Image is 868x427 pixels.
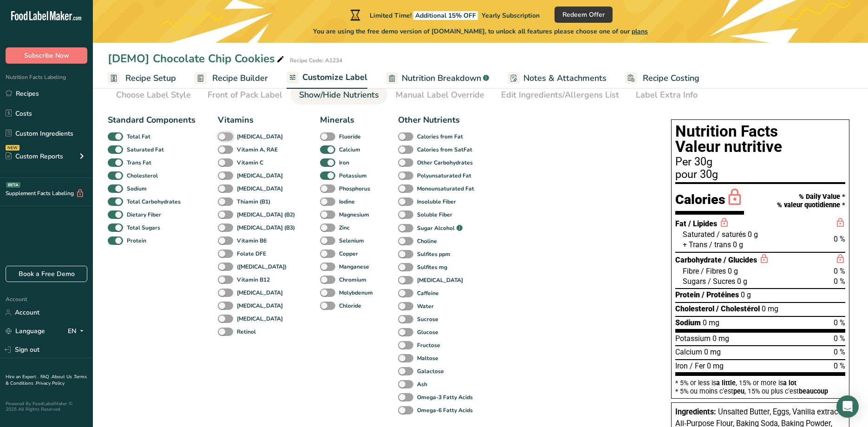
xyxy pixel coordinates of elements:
div: Edit Ingredients/Allergens List [501,89,619,101]
b: [MEDICAL_DATA] (B2) [237,210,295,219]
span: / Lipides [688,219,717,228]
b: Phosphorus [339,184,370,193]
span: 0 g [748,230,758,239]
a: Recipe Setup [108,68,176,89]
b: Monounsaturated Fat [417,184,474,193]
div: Per 30g [675,157,845,168]
span: 0 % [834,334,845,343]
span: Ingredients: [675,407,716,416]
span: 0 % [834,235,845,243]
b: Sulfites mg [417,263,447,271]
b: Chromium [339,276,366,284]
section: * 5% or less is , 15% or more is [675,376,845,395]
span: Additional 15% OFF [413,11,478,20]
div: Custom Reports [6,151,63,161]
span: Sodium [675,318,701,327]
b: Selenium [339,236,364,245]
span: / saturés [717,230,746,239]
span: Nutrition Breakdown [402,72,481,85]
span: 0 mg [707,361,724,370]
div: Recipe Code: A1234 [290,56,342,65]
span: a little [716,379,736,387]
span: / Protéines [702,290,739,299]
b: Glucose [417,328,438,336]
span: / Fibres [701,267,726,276]
b: [MEDICAL_DATA] [417,276,463,284]
div: * 5% ou moins c’est , 15% ou plus c’est [675,388,845,394]
div: BETA [6,182,20,188]
span: Recipe Builder [212,72,268,85]
div: Powered By FoodLabelMaker © 2025 All Rights Reserved [6,401,87,412]
b: Calories from Fat [417,132,463,141]
span: / trans [709,240,731,249]
b: Chloride [339,302,361,310]
a: Privacy Policy [36,380,65,387]
b: Trans Fat [127,158,151,167]
b: Polyunsaturated Fat [417,171,471,180]
b: Magnesium [339,210,369,219]
a: Terms & Conditions . [6,374,87,387]
span: Fibre [683,267,699,276]
span: 0 % [834,348,845,356]
span: beaucoup [799,388,828,395]
span: 0 % [834,318,845,327]
b: Sugar Alcohol [417,224,455,232]
div: EN [68,326,87,337]
div: Manual Label Override [396,89,484,101]
b: Caffeine [417,289,439,297]
b: Sulfites ppm [417,250,450,258]
span: 0 g [733,240,743,249]
b: Iodine [339,197,355,206]
span: peu [733,388,744,395]
span: / Cholestérol [716,304,760,313]
div: Choose Label Style [116,89,191,101]
span: 0 g [737,277,747,286]
a: Hire an Expert . [6,374,39,380]
b: Potassium [339,171,367,180]
a: Recipe Builder [195,68,268,89]
span: / Glucides [724,256,757,264]
b: Iron [339,158,349,167]
b: Maltose [417,354,438,362]
b: Soluble Fiber [417,210,452,219]
b: Galactose [417,367,444,375]
b: Ash [417,380,427,388]
b: [MEDICAL_DATA] [237,184,283,193]
a: Book a Free Demo [6,266,87,282]
span: 0 mg [762,304,778,313]
div: Calories [675,188,744,215]
span: 0 mg [704,348,721,356]
a: About Us . [52,374,74,380]
span: Sugars [683,277,706,286]
a: Notes & Attachments [508,68,607,89]
b: Total Fat [127,132,150,141]
b: Vitamin C [237,158,263,167]
b: Zinc [339,223,350,232]
div: % Daily Value * % valeur quotidienne * [777,193,845,209]
b: Vitamin B6 [237,236,267,245]
div: Limited Time! [348,9,540,20]
div: Front of Pack Label [208,89,282,101]
div: Other Nutrients [398,114,477,126]
span: 0 g [728,267,738,276]
span: 0 g [741,290,751,299]
b: Omega-3 Fatty Acids [417,393,473,401]
b: Folate DFE [237,250,266,258]
b: Dietary Fiber [127,210,161,219]
span: 0 mg [703,318,719,327]
b: [MEDICAL_DATA] [237,171,283,180]
b: Copper [339,250,358,258]
b: Insoluble Fiber [417,197,456,206]
span: Carbohydrate [675,256,722,264]
span: 0 % [834,361,845,370]
div: Standard Components [108,114,196,126]
span: plans [632,27,648,36]
span: 0 mg [712,334,729,343]
span: Subscribe Now [24,51,69,60]
h1: Nutrition Facts Valeur nutritive [675,124,845,155]
b: [MEDICAL_DATA] [237,302,283,310]
b: Sodium [127,184,147,193]
span: You are using the free demo version of [DOMAIN_NAME], to unlock all features please choose one of... [313,26,648,36]
div: pour 30g [675,169,845,180]
span: Recipe Setup [125,72,176,85]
